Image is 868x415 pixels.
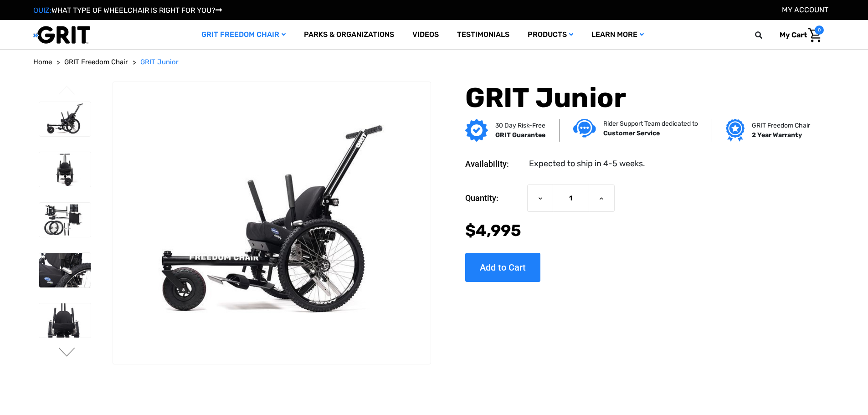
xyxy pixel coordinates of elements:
[140,58,179,66] span: GRIT Junior
[57,86,77,97] button: Go to slide 3 of 3
[773,26,824,45] a: Cart with 0 items
[39,253,91,287] img: GRIT Junior: close up of child-sized GRIT wheelchair with Invacare Matrx seat, levers, and wheels
[465,158,523,170] dt: Availability:
[57,348,77,359] button: Go to slide 2 of 3
[39,303,91,338] img: GRIT Junior: close up front view of pediatric GRIT wheelchair with Invacare Matrx seat, levers, m...
[33,6,51,15] span: QUIZ:
[465,82,807,114] h1: GRIT Junior
[113,117,430,328] img: GRIT Junior: GRIT Freedom Chair all terrain wheelchair engineered specifically for kids
[495,131,545,139] strong: GRIT Guarantee
[33,6,222,15] a: QUIZ:WHAT TYPE OF WHEELCHAIR IS RIGHT FOR YOU?
[780,31,807,39] span: My Cart
[33,26,90,44] img: GRIT All-Terrain Wheelchair and Mobility Equipment
[752,121,810,130] p: GRIT Freedom Chair
[495,121,545,130] p: 30 Day Risk-Free
[64,57,128,67] a: GRIT Freedom Chair
[603,129,660,137] strong: Customer Service
[39,203,91,237] img: GRIT Junior: disassembled child-specific GRIT Freedom Chair model with seatback, push handles, fo...
[39,152,91,187] img: GRIT Junior: front view of kid-sized model of GRIT Freedom Chair all terrain wheelchair
[295,20,403,50] a: Parks & Organizations
[448,20,519,50] a: Testimonials
[815,26,824,35] span: 0
[140,57,179,67] a: GRIT Junior
[465,119,488,142] img: GRIT Guarantee
[726,119,745,142] img: Grit freedom
[39,102,91,137] img: GRIT Junior: GRIT Freedom Chair all terrain wheelchair engineered specifically for kids
[529,158,645,170] dd: Expected to ship in 4-5 weeks.
[759,26,773,45] input: Search
[465,184,523,212] label: Quantity:
[573,119,596,138] img: Customer service
[582,20,653,50] a: Learn More
[33,57,52,67] a: Home
[603,119,698,128] p: Rider Support Team dedicated to
[465,221,521,240] span: $4,995
[782,5,828,14] a: Account
[752,131,802,139] strong: 2 Year Warranty
[519,20,582,50] a: Products
[33,58,52,66] span: Home
[465,253,540,282] input: Add to Cart
[403,20,448,50] a: Videos
[64,58,128,66] span: GRIT Freedom Chair
[808,28,822,42] img: Cart
[192,20,295,50] a: GRIT Freedom Chair
[33,57,835,67] nav: Breadcrumb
